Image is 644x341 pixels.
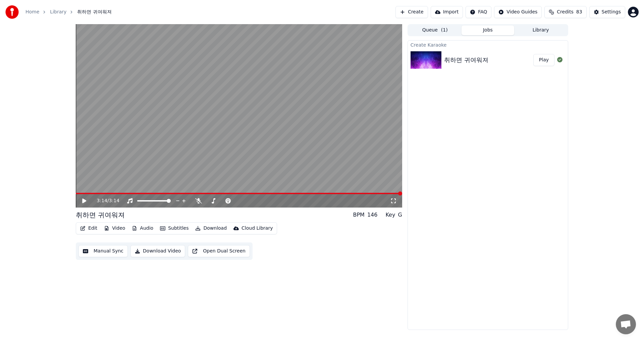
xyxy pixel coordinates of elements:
span: 83 [576,9,582,15]
button: Audio [129,224,156,233]
div: Settings [602,9,621,15]
button: Jobs [462,25,515,35]
a: Library [50,9,66,15]
button: Settings [589,6,625,18]
button: Library [514,25,567,35]
button: Video Guides [494,6,542,18]
button: Subtitles [157,224,191,233]
div: G [398,211,402,219]
span: 취하면 귀여워져 [77,9,111,15]
div: Key [385,211,395,219]
div: Create Karaoke [408,41,568,49]
button: Credits83 [544,6,586,18]
div: Cloud Library [241,225,273,232]
a: 채팅 열기 [616,314,636,334]
div: 취하면 귀여워져 [76,210,125,220]
button: Manual Sync [78,245,128,257]
span: Credits [557,9,573,15]
button: Video [101,224,128,233]
button: Play [533,54,554,66]
div: / [97,197,113,204]
button: Download Video [130,245,185,257]
button: Edit [77,224,100,233]
span: 3:14 [109,197,119,204]
img: youka [5,5,19,19]
button: FAQ [466,6,491,18]
button: Open Dual Screen [188,245,250,257]
button: Create [395,6,428,18]
button: Queue [409,25,462,35]
a: Home [25,9,39,15]
nav: breadcrumb [25,9,112,15]
button: Import [431,6,463,18]
div: 취하면 귀여워져 [444,55,488,65]
span: 3:14 [97,197,107,204]
span: ( 1 ) [441,27,448,34]
div: BPM [353,211,364,219]
button: Download [193,224,229,233]
div: 146 [367,211,378,219]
